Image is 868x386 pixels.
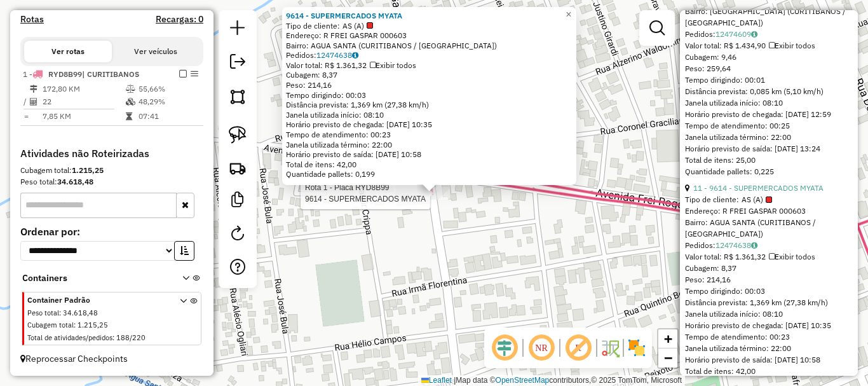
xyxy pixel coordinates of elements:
[685,308,853,320] div: Janela utilizada início: 08:10
[685,205,853,217] div: Endereço: R FREI GASPAR 000603
[751,31,757,38] i: Observações
[561,7,576,22] a: Close popup
[174,241,194,261] button: Ordem crescente
[126,98,135,106] i: % de utilização da cubagem
[126,85,135,93] i: % de utilização do peso
[42,95,125,108] td: 22
[286,110,573,120] div: Janela utilizada início: 08:10
[685,132,853,143] div: Janela utilizada término: 22:00
[685,29,853,40] div: Pedidos:
[685,109,853,120] div: Horário previsto de chegada: [DATE] 12:59
[685,6,853,29] div: Bairro: [GEOGRAPHIC_DATA] (CURITIBANOS / [GEOGRAPHIC_DATA])
[20,165,203,176] div: Cubagem total:
[286,90,573,100] div: Tempo dirigindo: 00:03
[685,194,853,205] div: Tipo de cliente:
[685,217,853,240] div: Bairro: AGUA SANTA (CURITIBANOS / [GEOGRAPHIC_DATA])
[27,333,112,342] span: Total de atividades/pedidos
[112,41,200,62] button: Ver veículos
[191,70,198,78] em: Opções
[685,251,853,263] div: Valor total: R$ 1.361,32
[225,49,250,78] a: Exportar sessão
[27,321,74,329] span: Cubagem total
[82,69,139,79] span: | CURITIBANOS
[20,14,44,25] a: Rotas
[24,41,112,62] button: Ver rotas
[27,308,59,317] span: Peso total
[751,242,757,249] i: Observações
[286,80,573,90] div: Peso: 214,16
[685,354,853,366] div: Horário previsto de saída: [DATE] 10:58
[627,338,647,358] img: Exibir/Ocultar setores
[156,14,203,25] h4: Recargas: 0
[742,194,772,205] span: AS (A)
[229,159,247,177] img: Criar rota
[20,176,203,188] div: Peso total:
[74,321,76,329] span: :
[685,63,853,74] div: Peso: 259,64
[224,154,252,182] a: Criar rota
[59,308,61,317] span: :
[229,88,247,106] img: Selecionar atividades - polígono
[454,376,456,385] span: |
[42,110,125,123] td: 7,85 KM
[72,165,104,175] strong: 1.215,25
[685,166,853,177] div: Quantidade pallets: 0,225
[685,343,853,354] div: Janela utilizada término: 22:00
[563,333,593,363] span: Exibir rótulo
[715,29,757,39] a: 12474609
[78,321,108,329] span: 1.215,25
[138,95,198,108] td: 48,29%
[664,350,672,366] span: −
[421,376,452,385] a: Leaflet
[30,85,37,93] i: Distância Total
[715,240,757,250] a: 12474638
[20,148,203,160] h4: Atividades não Roteirizadas
[286,21,573,31] div: Tipo de cliente:
[23,95,29,108] td: /
[685,366,853,377] div: Total de itens: 42,00
[229,126,247,144] img: Selecionar atividades - laço
[20,224,203,239] label: Ordenar por:
[685,263,853,274] div: Cubagem: 8,37
[225,187,250,216] a: Criar modelo
[685,155,853,166] div: Total de itens: 25,00
[286,11,573,179] div: Tempo de atendimento: 00:23
[685,97,853,109] div: Janela utilizada início: 08:10
[57,177,93,186] strong: 34.618,48
[664,331,672,347] span: +
[286,169,573,179] div: Quantidade pallets: 0,199
[685,74,853,86] div: Tempo dirigindo: 00:01
[342,21,373,31] span: AS (A)
[286,140,573,150] div: Janela utilizada término: 22:00
[352,52,358,59] i: Observações
[286,41,573,51] div: Bairro: AGUA SANTA (CURITIBANOS / [GEOGRAPHIC_DATA])
[225,221,250,249] a: Reroteirizar Sessão
[685,274,853,286] div: Peso: 214,16
[20,353,128,364] span: Reprocessar Checkpoints
[116,333,146,342] span: 188/220
[685,86,853,97] div: Distância prevista: 0,085 km (5,10 km/h)
[685,320,853,331] div: Horário previsto de chegada: [DATE] 10:35
[27,294,165,306] span: Container Padrão
[30,98,37,106] i: Total de Atividades
[112,333,114,342] span: :
[644,15,670,41] a: Exibir filtros
[138,110,198,123] td: 07:41
[685,40,853,52] div: Valor total: R$ 1.434,90
[316,50,358,60] a: 12474638
[769,41,815,50] span: Exibir todos
[48,69,82,79] span: RYD8B99
[489,333,520,363] span: Ocultar deslocamento
[566,9,571,20] span: ×
[658,329,677,348] a: Zoom in
[685,143,853,155] div: Horário previsto de saída: [DATE] 13:24
[286,11,402,20] a: 9614 - SUPERMERCADOS MYATA
[22,272,166,285] span: Containers
[286,149,573,160] div: Horário previsto de saída: [DATE] 10:58
[286,50,573,60] div: Pedidos:
[286,60,573,71] div: Valor total: R$ 1.361,32
[685,286,853,297] div: Tempo dirigindo: 00:03
[23,69,139,79] span: 1 -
